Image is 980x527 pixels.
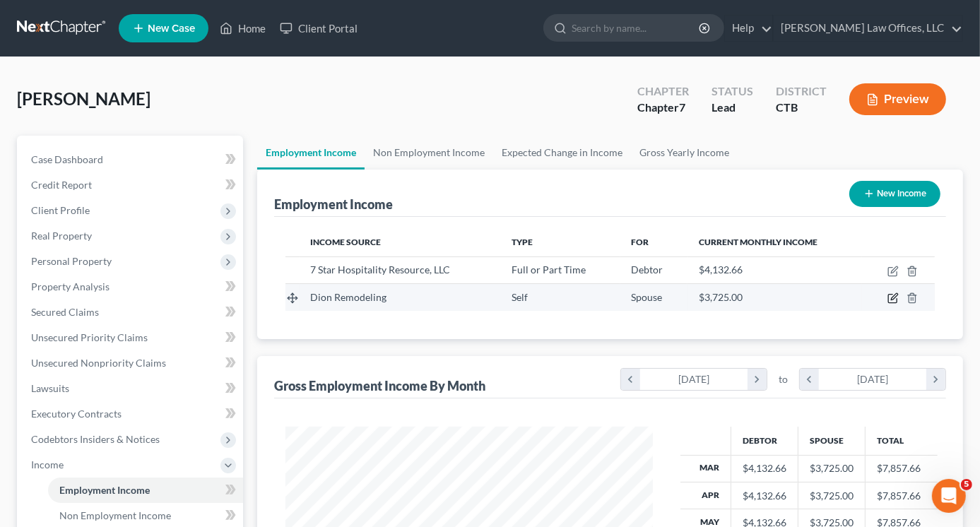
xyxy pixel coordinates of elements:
a: Gross Yearly Income [631,136,738,170]
span: Unsecured Priority Claims [31,331,148,343]
span: For [632,237,649,247]
a: Client Portal [273,16,365,41]
span: $3,725.00 [699,291,743,303]
span: [PERSON_NAME] [17,88,150,109]
a: Property Analysis [20,274,243,300]
a: Employment Income [48,478,243,503]
span: Personal Property [31,255,112,267]
th: Total [866,427,938,455]
span: Credit Report [31,179,92,191]
span: to [779,372,788,386]
div: Chapter [637,83,689,100]
i: chevron_left [800,369,819,390]
button: New Income [849,181,940,207]
td: $7,857.66 [866,482,938,509]
a: Expected Change in Income [493,136,631,170]
td: $7,857.66 [866,455,938,482]
span: Income Source [311,237,382,247]
span: Type [512,237,533,247]
input: Search by name... [572,15,701,41]
a: [PERSON_NAME] Law Offices, LLC [774,16,962,41]
span: 5 [961,479,972,490]
th: Mar [680,455,731,482]
a: Help [725,16,772,41]
a: Unsecured Nonpriority Claims [20,350,243,376]
a: Lawsuits [20,376,243,401]
a: Home [213,16,273,41]
a: Non Employment Income [365,136,493,170]
th: Apr [680,482,731,509]
div: $4,132.66 [743,489,786,503]
div: [DATE] [640,369,748,390]
a: Credit Report [20,172,243,198]
span: Unsecured Nonpriority Claims [31,357,166,369]
span: Dion Remodeling [311,291,387,303]
a: Employment Income [257,136,365,170]
span: Non Employment Income [59,509,171,521]
span: 7 [679,100,685,114]
span: Property Analysis [31,280,110,292]
div: Chapter [637,100,689,116]
span: New Case [148,23,195,34]
div: District [776,83,827,100]
a: Executory Contracts [20,401,243,427]
button: Preview [849,83,946,115]
span: Real Property [31,230,92,242]
span: Client Profile [31,204,90,216]
span: Codebtors Insiders & Notices [31,433,160,445]
span: Lawsuits [31,382,69,394]
span: Debtor [632,263,663,276]
span: Case Dashboard [31,153,103,165]
div: Employment Income [274,196,393,213]
div: Gross Employment Income By Month [274,377,485,394]
span: $4,132.66 [699,263,743,276]
div: [DATE] [819,369,927,390]
div: $4,132.66 [743,461,786,475]
a: Case Dashboard [20,147,243,172]
iframe: Intercom live chat [932,479,966,513]
span: Current Monthly Income [699,237,817,247]
span: Full or Part Time [512,263,586,276]
span: Secured Claims [31,306,99,318]
a: Secured Claims [20,300,243,325]
span: Employment Income [59,484,150,496]
div: Status [712,83,753,100]
div: $3,725.00 [810,461,854,475]
a: Unsecured Priority Claims [20,325,243,350]
th: Debtor [731,427,798,455]
div: $3,725.00 [810,489,854,503]
div: CTB [776,100,827,116]
i: chevron_right [926,369,945,390]
span: Spouse [632,291,663,303]
span: Income [31,458,64,470]
span: Executory Contracts [31,408,122,420]
span: 7 Star Hospitality Resource, LLC [311,263,451,276]
i: chevron_left [621,369,640,390]
th: Spouse [798,427,866,455]
i: chevron_right [748,369,767,390]
div: Lead [712,100,753,116]
span: Self [512,291,528,303]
